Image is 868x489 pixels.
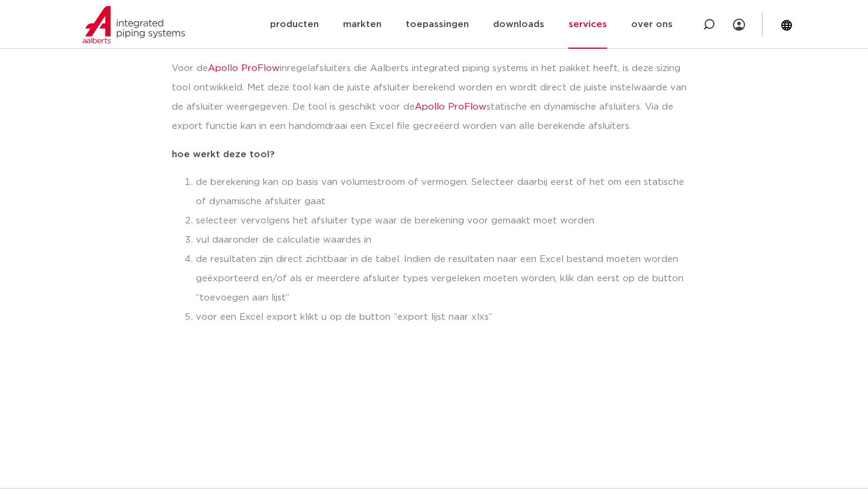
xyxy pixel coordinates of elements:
[172,59,696,136] p: Voor de inregelafsluiters die Aalberts integrated piping systems in het pakket heeft, is deze siz...
[208,64,280,73] a: Apollo ProFlow
[196,308,696,327] li: voor een Excel export klikt u op de button “export lijst naar xlxs”
[196,250,696,308] li: de resultaten zijn direct zichtbaar in de tabel. Indien de resultaten naar een Excel bestand moet...
[196,173,696,211] li: de berekening kan op basis van volumestroom of vermogen. Selecteer daarbij eerst of het om een st...
[172,150,274,159] strong: hoe werkt deze tool?
[415,102,486,111] a: Apollo ProFlow
[196,231,696,250] li: vul daaronder de calculatie waardes in
[196,211,696,231] li: selecteer vervolgens het afsluiter type waar de berekening voor gemaakt moet worden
